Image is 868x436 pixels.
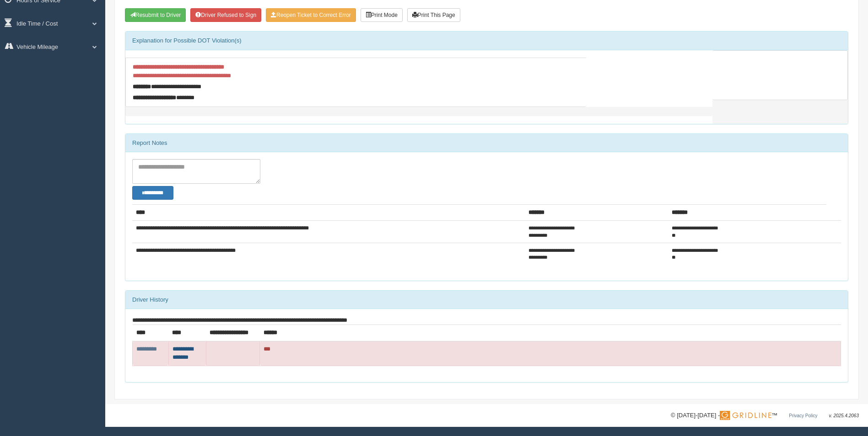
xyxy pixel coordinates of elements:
[361,8,403,22] button: Print Mode
[720,411,771,420] img: Gridline
[190,8,261,22] button: Driver Refused to Sign
[125,32,848,50] div: Explanation for Possible DOT Violation(s)
[407,8,460,22] button: Print This Page
[671,411,859,420] div: © [DATE]-[DATE] - ™
[789,413,817,418] a: Privacy Policy
[132,186,173,200] button: Change Filter Options
[829,413,859,418] span: v. 2025.4.2063
[125,291,848,309] div: Driver History
[266,8,356,22] button: Reopen Ticket
[125,8,186,22] button: Resubmit To Driver
[125,134,848,152] div: Report Notes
